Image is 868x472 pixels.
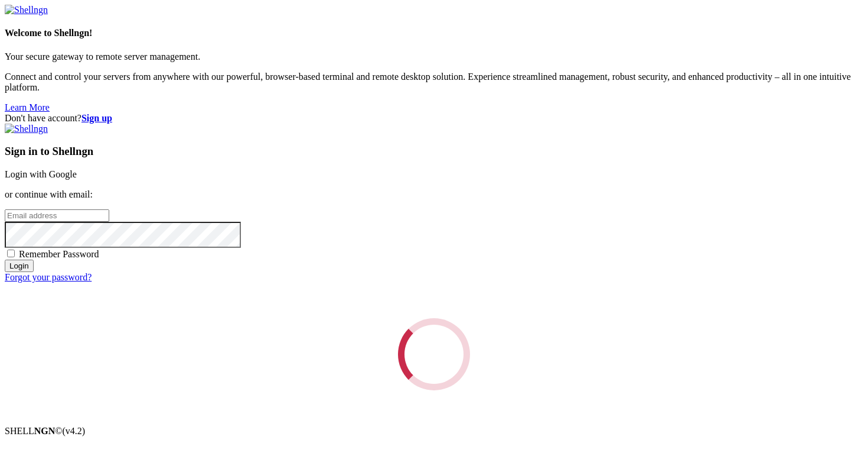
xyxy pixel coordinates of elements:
[5,102,50,112] a: Learn More
[5,124,48,134] img: Shellngn
[5,260,34,272] input: Login
[5,51,863,62] p: Your secure gateway to remote server management.
[5,426,85,436] span: SHELL ©
[63,426,86,436] span: 4.2.0
[5,189,863,200] p: or continue with email:
[5,169,77,179] a: Login with Google
[34,426,56,436] b: NGN
[81,113,112,123] a: Sign up
[19,249,99,259] span: Remember Password
[5,5,48,15] img: Shellngn
[5,72,863,93] p: Connect and control your servers from anywhere with our powerful, browser-based terminal and remo...
[5,272,92,282] a: Forgot your password?
[5,209,109,222] input: Email address
[5,145,863,158] h3: Sign in to Shellngn
[392,312,477,396] div: Loading...
[5,113,863,124] div: Don't have account?
[5,28,863,38] h4: Welcome to Shellngn!
[7,250,15,257] input: Remember Password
